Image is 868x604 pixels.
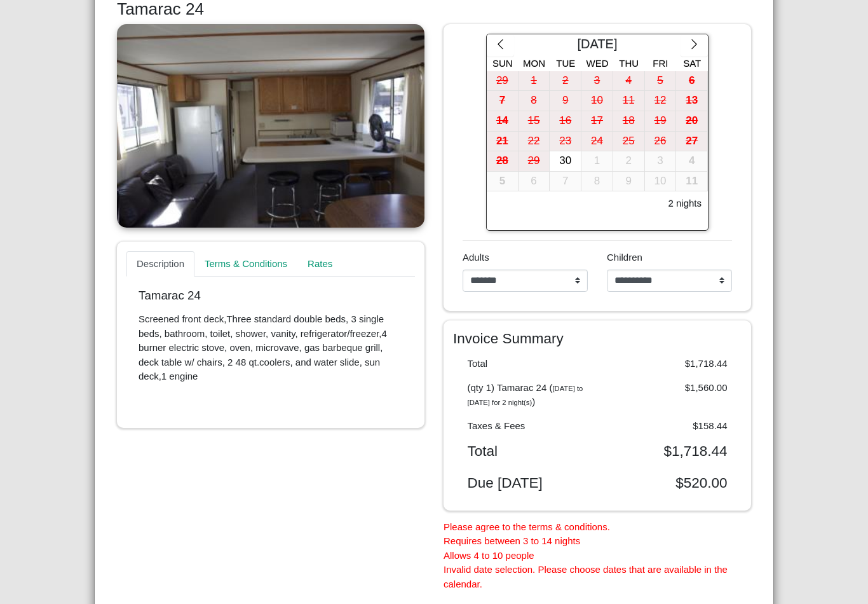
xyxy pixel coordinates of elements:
button: 1 [581,151,613,172]
div: 27 [676,132,707,151]
button: 11 [613,91,645,111]
button: 9 [613,172,645,192]
span: Children [607,252,642,263]
div: 7 [550,172,581,191]
button: 23 [550,132,581,152]
div: $1,718.44 [597,357,737,371]
div: 1 [519,71,550,91]
button: chevron right [681,34,708,57]
div: $1,560.00 [597,381,737,409]
div: 1 [581,151,613,171]
button: 30 [550,151,581,172]
span: Fri [653,58,668,69]
button: 18 [613,111,645,132]
div: 3 [581,71,613,91]
div: 5 [487,172,518,191]
button: 16 [550,111,581,132]
div: [DATE] [514,34,681,57]
div: 9 [550,91,581,111]
button: 27 [676,132,708,152]
button: chevron left [487,34,514,57]
div: 9 [613,172,644,191]
div: $520.00 [597,474,737,491]
div: 12 [645,91,676,111]
div: 15 [519,111,550,131]
button: 28 [487,151,519,172]
button: 2 [550,71,581,92]
div: 30 [550,151,581,171]
div: 10 [645,172,676,191]
span: Wed [587,58,609,69]
div: (qty 1) Tamarac 24 ( ) [458,381,598,409]
div: Total [458,443,598,460]
button: 4 [613,71,645,92]
div: Due [DATE] [458,474,598,491]
div: 6 [676,71,707,91]
span: Tue [556,58,575,69]
div: 18 [613,111,644,131]
svg: chevron left [494,38,506,50]
span: Mon [523,58,545,69]
button: 29 [487,71,519,92]
button: 17 [581,111,613,132]
li: Allows 4 to 10 people [444,549,751,563]
div: 22 [519,132,550,151]
div: 4 [676,151,707,171]
span: Sun [492,58,513,69]
button: 7 [550,172,581,192]
a: Description [126,251,194,277]
div: 28 [487,151,518,171]
h6: 2 nights [668,198,702,209]
div: 26 [645,132,676,151]
li: Invalid date selection. Please choose dates that are available in the calendar. [444,563,751,591]
div: 13 [676,91,707,111]
button: 19 [645,111,677,132]
div: 6 [519,172,550,191]
div: 2 [613,151,644,171]
button: 22 [519,132,550,152]
div: $158.44 [597,419,737,434]
div: 11 [613,91,644,111]
button: 24 [581,132,613,152]
a: Rates [297,251,342,277]
div: 29 [487,71,518,91]
div: 10 [581,91,613,111]
button: 12 [645,91,677,111]
svg: chevron right [688,38,700,50]
a: Terms & Conditions [194,251,297,277]
div: Taxes & Fees [458,419,598,434]
button: 13 [676,91,708,111]
p: Tamarac 24 [139,289,403,303]
h4: Invoice Summary [453,330,742,347]
div: 24 [581,132,613,151]
button: 3 [581,71,613,92]
span: Thu [619,58,639,69]
p: Screened front deck,Three standard double beds, 3 single beds, bathroom, toilet, shower, vanity, ... [139,312,403,384]
div: $1,718.44 [597,443,737,460]
button: 3 [645,151,677,172]
div: 23 [550,132,581,151]
div: 4 [613,71,644,91]
div: 14 [487,111,518,131]
button: 6 [519,172,550,192]
button: 9 [550,91,581,111]
button: 6 [676,71,708,92]
button: 21 [487,132,519,152]
div: 20 [676,111,707,131]
div: 19 [645,111,676,131]
span: Adults [463,252,489,263]
div: 11 [676,172,707,191]
button: 14 [487,111,519,132]
button: 4 [676,151,708,172]
li: Please agree to the terms & conditions. [444,520,751,535]
button: 11 [676,172,708,192]
span: Sat [683,58,701,69]
div: 8 [519,91,550,111]
div: Total [458,357,598,371]
button: 5 [645,71,677,92]
div: 8 [581,172,613,191]
div: 3 [645,151,676,171]
div: 25 [613,132,644,151]
button: 25 [613,132,645,152]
